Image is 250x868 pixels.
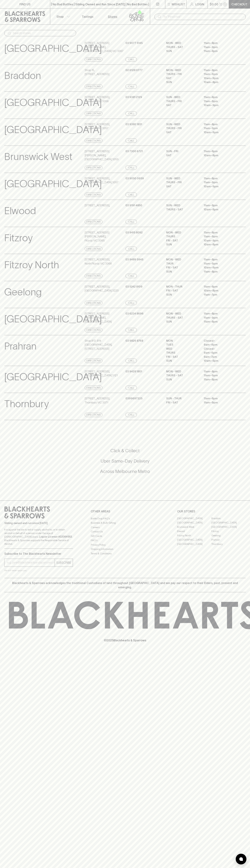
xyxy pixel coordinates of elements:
p: 11am – 8pm [204,320,236,324]
p: [STREET_ADDRESS] , [GEOGRAPHIC_DATA] 3121 [85,370,118,378]
a: [GEOGRAPHIC_DATA] [177,521,211,525]
p: 11am – 8pm [204,176,236,181]
p: 03 9415 8092 [125,231,143,235]
p: We will never spam you [4,569,73,572]
p: THURS - SAT [166,373,198,378]
a: Directions [85,57,102,62]
p: [STREET_ADDRESS] , Brunswick VIC 3056 [85,95,110,103]
a: Call [125,84,137,89]
p: SAT [166,130,198,134]
p: [GEOGRAPHIC_DATA] [4,41,102,56]
p: MON - WED [166,370,198,374]
p: [STREET_ADDRESS] , [85,203,110,208]
h5: Uber Same-Day Delivery [4,458,246,464]
a: Privacy Policy [91,543,159,547]
a: Gift Cards [91,534,159,538]
p: SUN [166,80,198,84]
a: Directions [85,274,102,278]
a: Call [125,328,137,332]
p: SAT [166,153,198,158]
img: bubble-icon [239,857,243,861]
p: 11am – 9pm [204,99,236,103]
p: MON - WED [166,41,198,45]
p: Blackhearts & Sparrows acknowledges the traditional Custodians of land throughout [GEOGRAPHIC_DAT... [7,581,243,589]
a: Thornbury [211,542,246,546]
p: 10am – 9pm [204,266,236,270]
p: 11am – 9pm [204,72,236,76]
p: SAT [166,184,198,189]
p: Fri - Sat [166,401,198,405]
p: Shop 15 , [STREET_ADDRESS] [85,68,109,76]
p: FRI - SAT [166,239,198,243]
a: [GEOGRAPHIC_DATA] [177,538,211,542]
p: Fitzroy [4,231,33,245]
p: Shop 813-814 [GEOGRAPHIC_DATA] , [STREET_ADDRESS] [85,339,125,351]
p: MON - WED [166,258,198,262]
a: Contact Us [91,530,159,534]
p: $0.00 [210,2,218,6]
a: Tastings [75,9,100,24]
p: 11am – 9pm [204,180,236,184]
p: 11am – 9pm [204,45,236,49]
a: Directions [85,193,102,197]
p: SAT [166,103,198,107]
p: MON - THUR [166,285,198,289]
p: [STREET_ADDRESS][PERSON_NAME] , Fitzroy VIC 3065 [85,231,125,243]
p: SUBSCRIBE [56,560,71,565]
a: Elwood [177,529,211,533]
p: SUN [166,293,198,297]
p: 11am – 8pm [204,41,236,45]
p: 10am – 8pm [204,80,236,84]
a: Stores [100,9,125,24]
p: 03 9381 2129 [125,95,142,99]
a: Call [125,386,137,390]
a: Call [125,111,137,116]
p: SUN [166,243,198,247]
p: 11am – 9pm [204,235,236,239]
button: Shop [50,9,75,24]
p: SUN - WED [166,122,198,126]
p: THURS [166,351,198,355]
p: Checkout [231,2,247,6]
p: Fitzroy North [4,258,59,272]
p: Shop [56,14,64,19]
p: 03 9077 5145 [125,41,143,45]
p: 11am – 9pm [204,373,236,378]
a: Call [125,359,137,363]
p: 0 [224,3,226,5]
p: It is against the law to sell or supply alcohol to, or to obtain alcohol on behalf of a person un... [4,528,73,546]
a: Call [125,220,137,224]
p: [STREET_ADDRESS] , [GEOGRAPHIC_DATA] 3220 [85,285,119,293]
p: 11am – 8pm [204,122,236,126]
p: MON [166,339,198,343]
h5: Click & Collect [4,448,246,454]
p: [STREET_ADDRESS][PERSON_NAME] , [GEOGRAPHIC_DATA] VIC 3067 [85,41,125,53]
p: THURS - FRI [166,72,198,76]
p: Sibling owned and run since [DATE] [4,521,73,525]
p: 10am – 8pm [204,243,236,247]
p: 10am – 9pm [204,184,236,189]
a: Bottle Drop FAQ's [91,516,159,521]
h5: Across Melbourne Metro [4,468,246,474]
p: SUN - FRI [166,149,198,153]
p: 03 6234 8696 [125,312,143,316]
p: 9am – 7pm [204,355,236,359]
p: Elwood [4,203,36,218]
input: Search stores [13,30,73,36]
p: 10am – 5pm [204,359,236,363]
p: THURS [166,235,198,239]
a: Call [125,138,137,143]
p: THURS - SAT [166,208,198,212]
a: Directions [85,138,102,143]
strong: Liquor License #32064953 [39,535,72,538]
p: Stores [108,14,117,19]
a: Shipping Information [91,547,159,551]
p: 11am – 8pm [204,258,236,262]
p: Tastings [82,14,93,19]
p: SUN [166,359,198,363]
p: 11am – 8pm [204,370,236,374]
p: OTHER AREAS [91,509,159,513]
p: Thornbury [4,396,49,411]
p: Wishlist [172,2,185,6]
p: [STREET_ADDRESS] , Thornbury VIC 3071 [85,396,110,405]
